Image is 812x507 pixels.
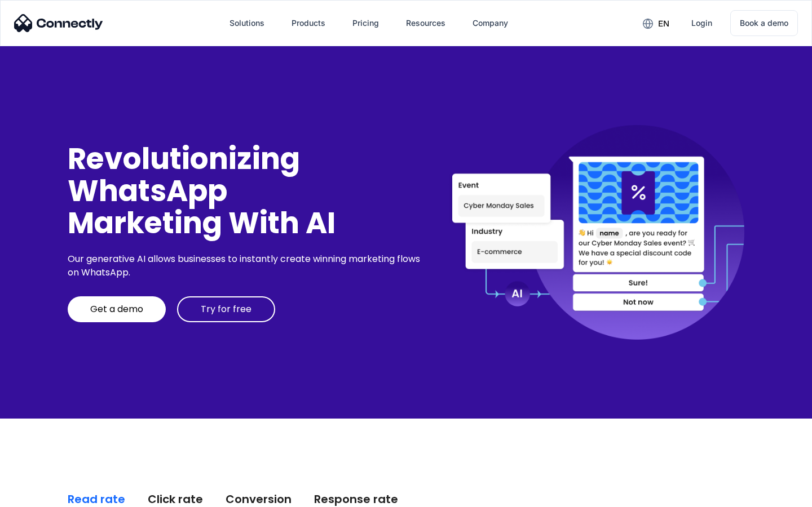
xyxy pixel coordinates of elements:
div: Resources [397,10,454,37]
div: Get a demo [90,304,143,315]
div: Pricing [352,15,379,31]
div: Try for free [201,304,251,315]
div: Response rate [314,491,398,507]
img: Connectly Logo [14,14,103,32]
div: en [634,15,678,32]
a: Try for free [177,296,275,322]
a: Book a demo [730,10,798,36]
div: en [658,16,669,32]
a: Login [682,10,721,37]
div: Resources [406,15,445,31]
ul: Language list [23,487,68,503]
div: Company [464,10,517,37]
div: Click rate [148,491,203,507]
div: Our generative AI allows businesses to instantly create winning marketing flows on WhatsApp. [68,252,424,279]
div: Conversion [226,491,292,507]
aside: Language selected: English [11,487,68,503]
div: Company [473,15,508,31]
a: Get a demo [68,296,166,322]
a: Pricing [343,10,388,37]
div: Login [691,15,712,31]
div: Read rate [68,491,125,507]
div: Products [283,10,334,37]
div: Revolutionizing WhatsApp Marketing With AI [68,143,424,239]
div: Solutions [230,15,264,31]
div: Solutions [220,10,273,37]
div: Products [292,15,325,31]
